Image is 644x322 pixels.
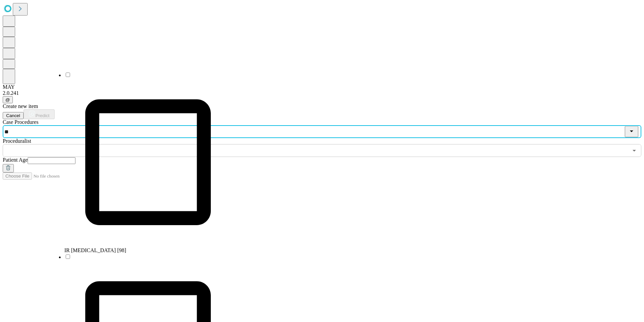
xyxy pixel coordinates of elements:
[35,113,49,118] span: Predict
[3,96,13,103] button: @
[24,109,55,119] button: Predict
[5,97,10,102] span: @
[3,90,641,96] div: 2.0.241
[3,103,38,109] span: Create new item
[3,84,641,90] div: MAY
[3,112,24,119] button: Cancel
[3,138,31,144] span: Proceduralist
[3,119,38,125] span: Scheduled Procedure
[625,126,638,137] button: Close
[3,157,28,163] span: Patient Age
[630,146,639,155] button: Open
[6,113,20,118] span: Cancel
[64,247,126,253] span: IR [MEDICAL_DATA] [98]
